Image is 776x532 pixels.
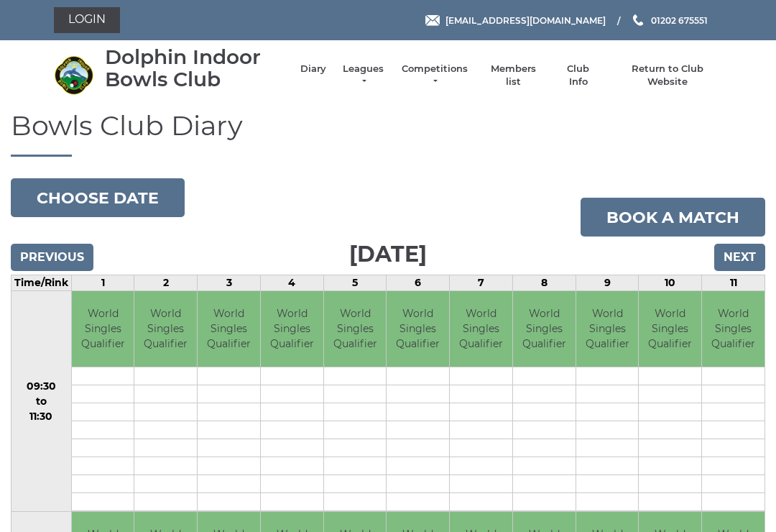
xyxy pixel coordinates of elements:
[631,14,708,27] a: Phone us 01202 675551
[54,55,93,95] img: Dolphin Indoor Bowls Club
[134,291,197,367] td: World Singles Qualifier
[105,46,286,91] div: Dolphin Indoor Bowls Club
[639,291,701,367] td: World Singles Qualifier
[300,63,326,75] a: Diary
[72,291,134,367] td: World Singles Qualifier
[614,63,722,88] a: Return to Club Website
[558,63,599,88] a: Club Info
[450,291,512,367] td: World Singles Qualifier
[134,275,198,291] td: 2
[11,275,72,291] td: Time/Rink
[425,15,440,26] img: Email
[11,111,765,157] h1: Bowls Club Diary
[445,14,606,25] span: [EMAIL_ADDRESS][DOMAIN_NAME]
[633,14,643,26] img: Phone us
[400,63,469,88] a: Competitions
[341,63,386,88] a: Leagues
[260,275,323,291] td: 4
[639,275,702,291] td: 10
[450,275,513,291] td: 7
[483,63,542,88] a: Members list
[71,275,134,291] td: 1
[576,275,639,291] td: 9
[651,14,708,25] span: 01202 675551
[576,291,639,367] td: World Singles Qualifier
[54,7,120,33] a: Login
[702,275,765,291] td: 11
[198,275,261,291] td: 3
[714,244,765,271] input: Next
[198,291,260,367] td: World Singles Qualifier
[425,14,606,27] a: Email [EMAIL_ADDRESS][DOMAIN_NAME]
[11,178,185,217] button: Choose date
[11,244,93,271] input: Previous
[387,275,450,291] td: 6
[323,275,387,291] td: 5
[581,198,765,237] a: Book a match
[702,291,765,367] td: World Singles Qualifier
[11,291,72,512] td: 09:30 to 11:30
[513,291,576,367] td: World Singles Qualifier
[387,291,449,367] td: World Singles Qualifier
[512,275,576,291] td: 8
[261,291,323,367] td: World Singles Qualifier
[324,291,387,367] td: World Singles Qualifier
